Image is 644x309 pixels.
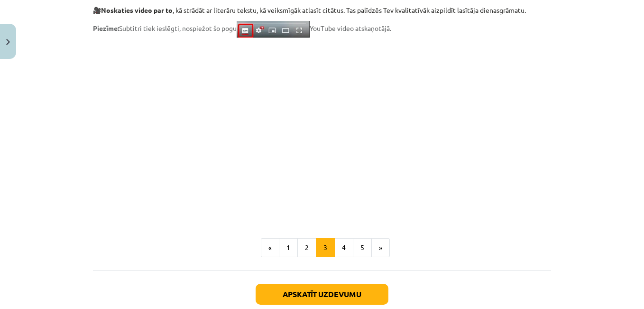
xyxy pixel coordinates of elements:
nav: Page navigation example [93,238,551,257]
img: icon-close-lesson-0947bae3869378f0d4975bcd49f059093ad1ed9edebbc8119c70593378902aed.svg [6,39,10,45]
strong: Piezīme: [93,24,119,32]
button: » [371,238,390,257]
button: 1 [279,238,298,257]
button: 5 [353,238,372,257]
button: 4 [334,238,353,257]
button: 3 [316,238,335,257]
p: 🎥 , kā strādāt ar literāru tekstu, kā veiksmīgāk atlasīt citātus. Tas palīdzēs Tev kvalitatīvāk a... [93,5,551,15]
span: Subtitri tiek ieslēgti, nospiežot šo pogu YouTube video atskaņotājā. [93,24,391,32]
button: « [261,238,279,257]
button: 2 [297,238,316,257]
button: Apskatīt uzdevumu [256,284,388,305]
strong: Noskaties video par to [101,6,173,14]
